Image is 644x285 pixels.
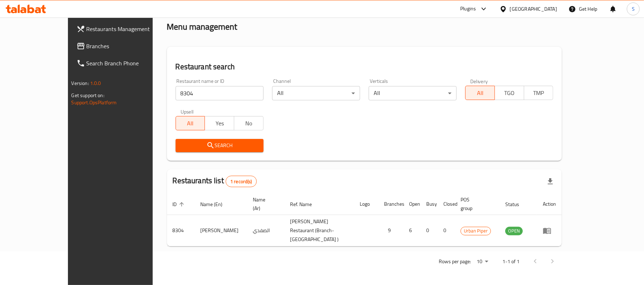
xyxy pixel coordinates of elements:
[195,215,247,246] td: [PERSON_NAME]
[290,200,321,209] span: Ref. Name
[498,88,521,98] span: TGO
[438,215,455,246] td: 0
[354,193,378,215] th: Logo
[495,86,524,100] button: TGO
[524,86,554,100] button: TMP
[272,86,360,100] div: All
[470,79,488,84] label: Delivery
[71,37,176,55] a: Branches
[247,215,285,246] td: الصفدي
[226,176,257,187] div: Total records count
[167,193,562,246] table: enhanced table
[87,59,170,67] span: Search Branch Phone
[205,116,234,130] button: Yes
[403,215,421,246] td: 6
[237,118,261,129] span: No
[167,215,195,246] td: 8304
[176,86,264,100] input: Search for restaurant name or ID..
[537,193,562,215] th: Action
[72,98,117,107] a: Support.OpsPlatform
[421,193,438,215] th: Busy
[173,200,186,209] span: ID
[505,227,523,235] span: OPEN
[181,141,258,150] span: Search
[176,116,205,130] button: All
[378,193,403,215] th: Branches
[542,173,559,190] div: Export file
[460,5,476,13] div: Plugins
[181,109,194,114] label: Upsell
[369,86,457,100] div: All
[378,215,403,246] td: 9
[461,227,491,235] span: Urban Piper
[468,88,492,98] span: All
[90,79,101,88] span: 1.0.0
[87,42,170,50] span: Branches
[179,118,202,129] span: All
[505,200,529,209] span: Status
[284,215,354,246] td: [PERSON_NAME] Restaurant (Branch-[GEOGRAPHIC_DATA] )
[71,55,176,72] a: Search Branch Phone
[461,195,491,212] span: POS group
[543,226,556,235] div: Menu
[87,25,170,33] span: Restaurants Management
[201,200,232,209] span: Name (En)
[71,20,176,37] a: Restaurants Management
[403,193,421,215] th: Open
[173,175,257,187] h2: Restaurants list
[438,193,455,215] th: Closed
[474,256,491,267] div: Rows per page:
[72,79,89,88] span: Version:
[176,139,264,152] button: Search
[167,21,237,32] h2: Menu management
[253,195,276,212] span: Name (Ar)
[527,88,551,98] span: TMP
[421,215,438,246] td: 0
[465,86,495,100] button: All
[72,91,104,100] span: Get support on:
[502,257,520,266] p: 1-1 of 1
[632,5,635,13] span: S
[208,118,231,129] span: Yes
[510,5,557,13] div: [GEOGRAPHIC_DATA]
[439,257,471,266] p: Rows per page:
[176,61,554,72] h2: Restaurant search
[234,116,264,130] button: No
[226,178,256,185] span: 1 record(s)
